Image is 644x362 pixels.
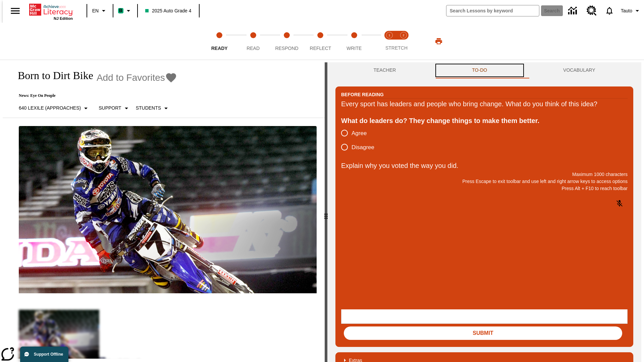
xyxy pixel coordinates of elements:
button: Stretch Respond step 2 of 2 [394,23,413,60]
div: Home [29,2,73,20]
button: Reflect step 4 of 5 [301,23,340,60]
span: Support Offline [34,352,63,357]
span: Add to Favorites [97,72,165,83]
button: Support Offline [20,347,68,362]
div: What do leaders do? They change things to make them better. [341,115,628,126]
button: Boost Class color is mint green. Change class color [115,5,135,17]
div: poll [341,126,380,154]
text: 2 [402,34,404,37]
button: TO-DO [434,62,525,78]
button: Teacher [335,62,434,78]
button: Ready step 1 of 5 [200,23,239,60]
div: Press Enter or Spacebar and then press right and left arrow keys to move the slider [325,62,327,362]
p: Press Escape to exit toolbar and use left and right arrow keys to access options [341,178,628,185]
span: STRETCH [385,45,408,51]
p: Students [136,105,161,112]
span: Agree [352,129,367,138]
span: Respond [275,46,298,51]
span: Ready [211,46,228,51]
span: Tauto [621,7,632,14]
input: search field [446,5,539,16]
button: Write step 5 of 5 [335,23,374,60]
span: Disagree [352,143,374,152]
span: EN [92,7,99,14]
div: Instructional Panel Tabs [335,62,633,78]
button: Add to Favorites - Born to Dirt Bike [97,72,177,83]
button: Scaffolds, Support [96,102,133,114]
button: Print [428,35,449,47]
a: Data Center [564,2,583,20]
button: VOCABULARY [525,62,633,78]
p: Press Alt + F10 to reach toolbar [341,185,628,192]
body: Explain why you voted the way you did. Maximum 1000 characters Press Alt + F10 to reach toolbar P... [3,5,98,11]
button: Stretch Read step 1 of 2 [380,23,399,60]
button: Submit [344,326,622,340]
button: Profile/Settings [618,5,644,17]
button: Click to activate and allow voice recognition [611,195,628,212]
img: Motocross racer James Stewart flies through the air on his dirt bike. [19,126,317,294]
div: Every sport has leaders and people who bring change. What do you think of this idea? [341,99,628,109]
p: Explain why you voted the way you did. [341,160,628,171]
span: B [119,6,122,15]
div: reading [3,62,325,359]
h1: Born to Dirt Bike [11,69,93,82]
a: Notifications [601,2,618,19]
p: Support [99,105,121,112]
a: Resource Center, Will open in new tab [583,2,601,20]
button: Open side menu [5,1,25,21]
span: Reflect [310,46,331,51]
span: Write [346,46,362,51]
button: Select Student [133,102,173,114]
p: News: Eye On People [11,93,177,98]
p: 640 Lexile (Approaches) [19,105,81,112]
h2: Before Reading [341,91,384,98]
button: Language: EN, Select a language [89,5,111,17]
p: Maximum 1000 characters [341,171,628,178]
span: 2025 Auto Grade 4 [145,7,192,14]
div: activity [327,62,641,362]
span: NJ Edition [54,16,73,20]
button: Respond step 3 of 5 [267,23,306,60]
text: 1 [388,34,390,37]
button: Select Lexile, 640 Lexile (Approaches) [16,102,93,114]
button: Read step 2 of 5 [233,23,272,60]
span: Read [247,46,260,51]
